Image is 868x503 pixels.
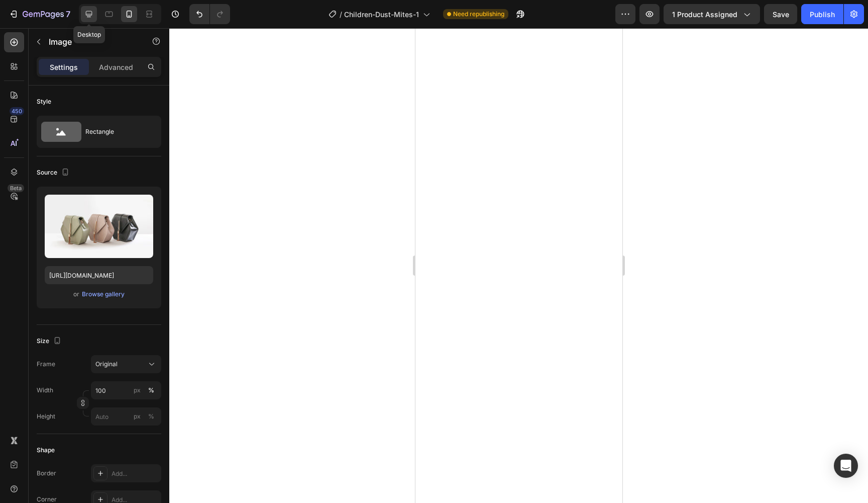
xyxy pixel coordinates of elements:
[37,386,53,395] label: Width
[801,4,843,24] button: Publish
[91,355,161,373] button: Original
[81,289,125,299] button: Browse gallery
[50,62,78,72] p: Settings
[773,10,789,19] span: Save
[37,166,71,180] div: Source
[672,9,737,20] span: 1 product assigned
[10,107,24,115] div: 450
[131,384,143,396] button: %
[415,28,622,503] iframe: Design area
[91,381,161,399] input: px%
[66,8,70,20] p: 7
[49,36,134,48] p: Image
[45,266,153,284] input: https://example.com/image.jpg
[189,4,230,24] div: Undo/Redo
[344,9,419,20] span: Children-Dust-Mites-1
[45,195,153,258] img: preview-image
[37,360,55,369] label: Frame
[834,454,858,478] div: Open Intercom Messenger
[37,469,56,478] div: Border
[95,360,118,369] span: Original
[764,4,797,24] button: Save
[37,97,51,106] div: Style
[145,384,157,396] button: px
[134,386,141,395] div: px
[148,412,154,421] div: %
[37,446,55,455] div: Shape
[340,9,342,20] span: /
[99,62,133,72] p: Advanced
[37,334,63,348] div: Size
[148,386,154,395] div: %
[85,120,147,143] div: Rectangle
[4,4,75,24] button: 7
[664,4,760,24] button: 1 product assigned
[73,288,79,300] span: or
[112,469,159,478] div: Add...
[131,410,143,423] button: %
[37,412,55,421] label: Height
[145,410,157,423] button: px
[91,407,161,426] input: px%
[453,10,504,19] span: Need republishing
[134,412,141,421] div: px
[810,9,835,20] div: Publish
[8,184,24,192] div: Beta
[82,290,125,299] div: Browse gallery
